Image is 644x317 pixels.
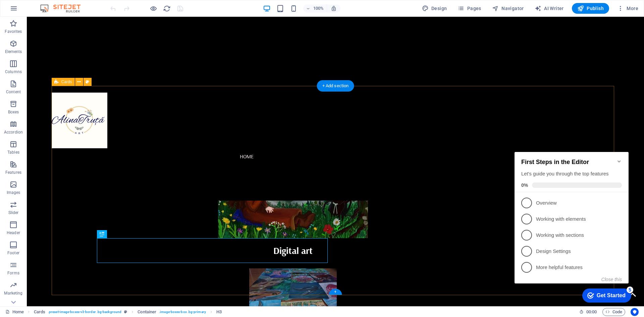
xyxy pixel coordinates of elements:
div: 5 [115,144,121,151]
p: Working with elements [24,73,105,81]
div: Get Started [85,150,114,156]
button: Navigator [489,3,527,14]
p: Columns [5,69,22,74]
p: Elements [5,49,22,54]
p: Tables [7,150,19,155]
button: Close this [90,135,110,140]
li: Overview [3,53,117,69]
span: Click to select. Double-click to edit [216,308,222,316]
li: Design Settings [3,101,117,117]
nav: breadcrumb [34,308,222,316]
button: reload [163,4,171,12]
div: + [329,289,342,295]
span: 0% [9,40,20,46]
span: Navigator [492,5,524,12]
div: Design (Ctrl+Alt+Y) [419,3,450,14]
div: Minimize checklist [105,16,110,22]
i: On resize automatically adjust zoom level to fit chosen device. [331,5,337,11]
span: Pages [458,5,481,12]
button: Pages [455,3,484,14]
div: Get Started 5 items remaining, 0% complete [70,146,119,160]
a: Click to cancel selection. Double-click to open Pages [5,308,24,316]
h2: First Steps in the Editor [9,16,110,23]
span: . image-boxes-box .bg-primary [159,308,206,316]
button: Code [602,308,625,316]
button: Click here to leave preview mode and continue editing [149,4,157,12]
p: Favorites [5,29,22,34]
span: . preset-image-boxes-v3-border .bg-background [48,308,121,316]
img: Editor Logo [39,4,89,12]
p: Content [6,89,21,95]
p: Forms [7,270,19,276]
span: Design [422,5,447,12]
span: AI Writer [535,5,564,12]
span: Cards [61,80,72,84]
button: Usercentrics [631,308,639,316]
p: Features [5,170,21,175]
p: Design Settings [24,106,105,113]
div: + Add section [317,80,354,92]
button: AI Writer [532,3,567,14]
p: Images [7,190,20,195]
span: Click to select. Double-click to edit [34,308,45,316]
p: More helpful features [24,122,105,129]
button: Publish [572,3,609,14]
p: Overview [24,57,105,64]
h6: 100% [313,4,324,12]
i: This element is a customizable preset [124,310,127,314]
p: Accordion [4,129,23,135]
span: Code [605,308,622,316]
span: : [591,309,592,314]
i: Reload page [163,5,171,12]
div: Let's guide you through the top features [9,28,110,35]
span: More [617,5,638,12]
button: Design [419,3,450,14]
p: Header [7,230,20,235]
p: Footer [7,250,19,256]
h6: Session time [579,308,597,316]
p: Marketing [4,290,22,296]
span: Click to select. Double-click to edit [138,308,156,316]
li: More helpful features [3,117,117,133]
li: Working with elements [3,69,117,85]
span: 00 00 [586,308,597,316]
button: More [614,3,641,14]
li: Working with sections [3,85,117,101]
button: 100% [303,4,327,12]
span: Publish [577,5,604,12]
p: Working with sections [24,90,105,97]
p: Slider [8,210,19,215]
p: Boxes [8,109,19,115]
